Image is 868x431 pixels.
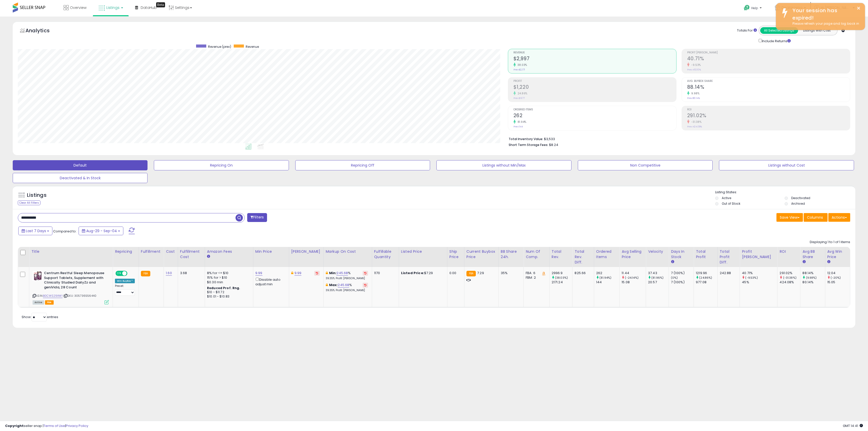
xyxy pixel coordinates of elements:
[207,286,240,290] b: Reduced Prof. Rng.
[513,51,676,54] span: Revenue
[18,227,52,235] button: Last 7 Days
[596,249,617,260] div: Ordered Items
[526,275,546,280] div: FBM: 2
[364,284,366,286] i: Revert to store-level Max Markup
[622,271,646,275] div: 11.44
[804,213,828,222] button: Columns
[180,271,201,275] div: 3.68
[326,271,368,280] div: %
[509,143,548,147] b: Short Term Storage Fees:
[779,271,800,275] div: 291.02%
[689,120,702,124] small: -31.38%
[827,249,848,260] div: Avg Win Price
[779,249,798,254] div: ROI
[154,160,289,170] button: Repricing On
[436,160,571,170] button: Listings without Min/Max
[338,283,349,288] a: 245.68
[127,271,135,276] span: OFF
[509,137,543,141] b: Total Inventory Value:
[798,27,836,34] button: Listings With Cost
[513,84,676,91] h2: $1,220
[156,2,165,7] div: Tooltip anchor
[789,7,861,21] div: Your session has expired!
[44,271,106,291] b: Centrum Restful Sleep Menopause Support Tablets, Supplement with Clinically Studied DailyZz and g...
[25,27,60,35] h5: Analytics
[43,294,63,298] a: B0CWS29XW1
[513,68,525,71] small: Prev: $2,171
[827,271,850,275] div: 12.04
[696,271,717,275] div: 1219.96
[466,271,476,276] small: FBA
[810,240,850,245] div: Displaying 1 to 1 of 1 items
[720,249,738,265] div: Total Profit Diff.
[364,272,366,274] i: Revert to store-level Min Markup
[516,92,527,95] small: 24.86%
[687,68,701,71] small: Prev: 45.00%
[722,201,740,206] label: Out of Stock
[207,280,249,285] div: $0.30 min
[776,213,803,222] button: Save View
[722,196,731,200] label: Active
[26,228,46,233] span: Last 7 Days
[53,229,77,234] span: Compared to:
[13,173,148,183] button: Deactivated & In Stock
[255,277,285,287] div: Disable auto adjust min
[789,21,861,26] div: Please refresh your page and log back in
[689,92,700,95] small: 9.98%
[696,280,717,285] div: 977.08
[549,142,558,147] span: $8.24
[115,249,137,254] div: Repricing
[742,280,777,285] div: 45%
[802,271,825,275] div: 88.14%
[687,51,850,54] span: Profit [PERSON_NAME]
[671,280,694,285] div: 7 (100%)
[513,113,676,120] h2: 262
[742,249,775,260] div: Profit [PERSON_NAME]
[671,271,694,275] div: 7 (100%)
[33,271,43,281] img: 515RdOS+jBL._SL40_.jpg
[671,260,674,264] small: Days In Stock.
[779,280,800,285] div: 424.08%
[552,271,572,275] div: 2996.9
[696,249,715,260] div: Total Profit
[648,280,669,285] div: 20.57
[625,276,638,280] small: (-24.14%)
[513,97,525,100] small: Prev: $977
[207,275,249,280] div: 15% for > $10
[555,276,568,280] small: (38.03%)
[755,38,797,44] div: Include Returns
[13,160,148,170] button: Default
[63,294,96,298] span: | SKU: 305736556440
[599,276,611,280] small: (81.94%)
[180,249,203,260] div: Fulfillment Cost
[687,108,850,111] span: ROI
[689,63,701,67] small: -9.53%
[401,249,445,254] div: Listed Price
[291,249,321,254] div: [PERSON_NAME]
[18,200,40,205] div: Clear All Filters
[326,249,370,254] div: Markup on Cost
[687,113,850,120] h2: 291.02%
[760,27,798,34] button: All Selected Listings
[141,5,157,10] span: DataHub
[326,283,328,287] i: This overrides the store level max markup for this listing
[326,283,368,292] div: %
[742,271,777,275] div: 40.71%
[326,271,328,275] i: This overrides the store level min markup for this listing
[622,249,644,260] div: Avg Selling Price
[477,271,484,275] span: 7.29
[247,213,267,222] button: Filters
[141,249,161,254] div: Fulfillment
[45,300,54,305] span: FBA
[323,247,372,267] th: The percentage added to the cost of goods (COGS) that forms the calculator for Min & Max prices.
[687,84,850,91] h2: 88.14%
[255,249,287,254] div: Min Price
[526,271,546,275] div: FBA: 6
[802,260,805,264] small: Avg BB Share.
[740,1,767,17] a: Help
[513,108,676,111] span: Ordered Items
[246,44,259,49] span: Revenue
[326,277,368,280] p: 39.35% Profit [PERSON_NAME]
[106,5,120,10] span: Listings
[687,80,850,83] span: Avg. Buybox Share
